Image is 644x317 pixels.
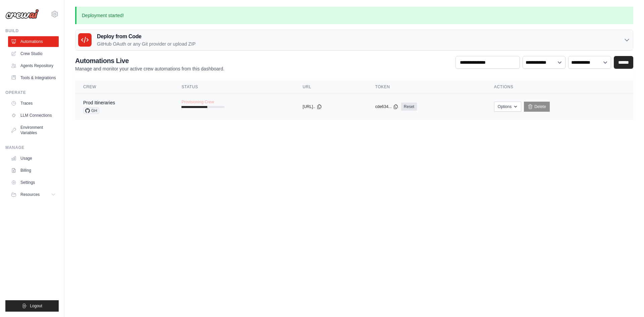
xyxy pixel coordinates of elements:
div: Manage [5,145,59,150]
h3: Deploy from Code [97,33,196,41]
span: Resources [20,192,40,197]
a: Billing [8,165,59,176]
a: Delete [524,102,550,112]
th: URL [294,80,367,94]
a: Usage [8,153,59,164]
th: Actions [486,80,633,94]
th: Crew [75,80,173,94]
a: Crew Studio [8,48,59,59]
p: GitHub OAuth or any Git provider or upload ZIP [97,41,196,47]
p: Manage and monitor your active crew automations from this dashboard. [75,65,224,72]
a: Environment Variables [8,122,59,138]
span: GH [83,107,99,114]
img: Logo [5,9,39,19]
th: Token [367,80,486,94]
p: Deployment started! [75,7,633,24]
a: Reset [401,103,417,111]
span: Logout [30,303,42,309]
h2: Automations Live [75,56,224,65]
button: cde634... [375,104,398,109]
button: Resources [8,189,59,200]
a: Traces [8,98,59,109]
button: Options [494,102,521,112]
a: Settings [8,177,59,188]
th: Status [173,80,294,94]
a: Tools & Integrations [8,72,59,83]
span: Provisioning Crew [181,99,214,105]
a: LLM Connections [8,110,59,121]
a: Agents Repository [8,60,59,71]
a: Prod Itineraries [83,100,115,105]
a: Automations [8,36,59,47]
button: Logout [5,300,59,312]
div: Operate [5,90,59,95]
div: Build [5,28,59,34]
